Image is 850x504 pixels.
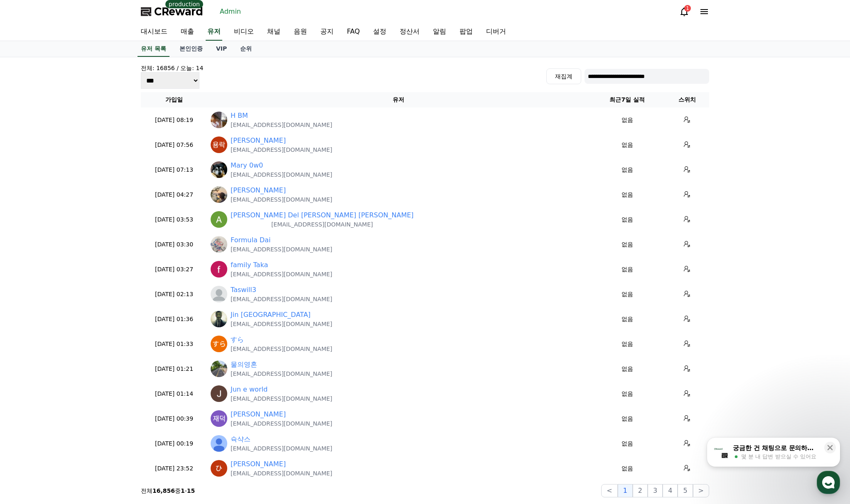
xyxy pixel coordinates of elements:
a: 설정 [107,263,160,284]
p: [DATE] 07:13 [144,166,204,174]
p: [DATE] 01:36 [144,315,204,324]
a: 음원 [287,23,314,41]
a: H BM [231,111,248,121]
p: [DATE] 03:53 [144,215,204,224]
a: [PERSON_NAME] [231,459,286,469]
img: https://lh3.googleusercontent.com/a/ACg8ocKEtb_Fo9uA1QS0fTUI69wNTpajqwV5tkMgn2o8G_1r-gfAmQ=s96-c [211,385,227,402]
p: [EMAIL_ADDRESS][DOMAIN_NAME] [231,170,332,179]
th: 스위치 [665,92,709,107]
p: 없음 [592,439,662,448]
button: < [601,484,617,497]
img: https://lh3.googleusercontent.com/a/ACg8ocIFtPW3UxbaMkM5WrAuK6oGq64I3lnKVXT9OXesz9zb5FoG-w=s96-c [211,410,227,427]
button: 재집계 [546,68,581,84]
p: 없음 [592,290,662,299]
p: [EMAIL_ADDRESS][DOMAIN_NAME] [231,121,332,129]
a: [PERSON_NAME] [231,409,286,419]
span: 설정 [128,275,138,282]
a: 알림 [426,23,453,41]
p: 없음 [592,240,662,249]
p: [DATE] 04:27 [144,190,204,199]
a: すら [231,335,244,345]
img: https://lh3.googleusercontent.com/a/ACg8ocLD8bklxAe8sMhXHJ5aSc3SlIdGy-14vbskBSlZ4Z5H_nDuYA=s96-c [211,336,227,352]
p: 없음 [592,340,662,348]
a: 디버거 [479,23,513,41]
a: CReward [141,5,203,18]
p: 없음 [592,166,662,174]
p: [EMAIL_ADDRESS][DOMAIN_NAME] [231,345,332,353]
img: https://lh3.googleusercontent.com/a/ACg8ocJgiXdOg99ZJufMw-vws3-Ui4-2sHGkZdwp6aSumXKU5vR3uWQ=s96-c [211,161,227,178]
a: 유저 [206,23,222,41]
p: [EMAIL_ADDRESS][DOMAIN_NAME] [231,270,332,278]
a: 본인인증 [173,41,209,57]
p: [EMAIL_ADDRESS][DOMAIN_NAME] [231,469,332,477]
p: 없음 [592,390,662,398]
img: https://lh3.googleusercontent.com/a/ACg8ocJDYO6R7FW7bNGZtkZ-LOKvB68SijuoJaLEVfP7O80I49e8kzWH=s96-c [211,186,227,203]
a: 팝업 [453,23,479,41]
img: https://lh3.googleusercontent.com/a/ACg8ocIu5sxF_KFABrtOECIlec-rOCghef6-86PFTPtTjGomnLYtJo0=s96-c [211,311,227,327]
h4: 전체: 16856 / 오늘: 14 [141,64,203,72]
span: 대화 [76,276,86,282]
a: 대화 [55,263,107,284]
a: 순위 [233,41,258,57]
p: [EMAIL_ADDRESS][DOMAIN_NAME] [231,295,332,303]
p: [DATE] 02:13 [144,290,204,299]
strong: 1 [181,487,185,494]
p: 없음 [592,265,662,274]
th: 유저 [207,92,589,107]
p: 없음 [592,315,662,324]
span: 홈 [26,275,31,282]
p: [EMAIL_ADDRESS][DOMAIN_NAME] [231,245,332,253]
button: 1 [618,484,633,497]
p: [DATE] 07:56 [144,141,204,149]
p: [EMAIL_ADDRESS][DOMAIN_NAME] [231,444,332,453]
img: https://lh3.googleusercontent.com/a/ACg8ocIpzTDjKHMzcV5rG1Lb-pkLpPm4p2JhO7ZSapPz2P1rbeRtejg=s96-c [211,460,227,477]
p: [EMAIL_ADDRESS][DOMAIN_NAME] [231,220,414,229]
a: Jin [GEOGRAPHIC_DATA] [231,310,311,320]
img: https://lh3.googleusercontent.com/a/ACg8ocIPByUZFkfZw-81NY0SjdwZYi3RHSkedQBEYwEuDf-abu_6pF0C=s96-c [211,360,227,377]
p: [DATE] 00:19 [144,439,204,448]
p: [DATE] 03:27 [144,265,204,274]
a: FAQ [340,23,366,41]
img: https://lh3.googleusercontent.com/a/ACg8ocJ0uzMWq_4MwulREbB-bjGSZxn39CWJGngkbXbV93dPdd7F=s96-c [211,211,227,228]
th: 최근7일 실적 [589,92,665,107]
p: 없음 [592,141,662,149]
a: 매출 [174,23,201,41]
a: [PERSON_NAME] [231,185,286,195]
a: VIP [209,41,233,57]
a: 비디오 [227,23,260,41]
img: https://lh3.googleusercontent.com/a/ACg8ocJTPeUKmQbrTRzMB-hxMs6mIJa0te2RRTJxFfA2HGj_loSzgus=s96-c [211,112,227,128]
img: https://lh3.googleusercontent.com/a/ACg8ocKOOFP-e8-7ixtoE2o__-yHKUa0C82S48gG70FwJCZiX_oojw=s96-c [211,136,227,153]
a: Jun e world [231,385,268,394]
p: [EMAIL_ADDRESS][DOMAIN_NAME] [231,370,332,378]
button: > [693,484,709,497]
img: https://lh3.googleusercontent.com/a/ACg8ocLgEPXeLEU1UzklQsT7MKc3F7DdpUH2heF3GnRLWlhJu59ckg=s96-c [211,435,227,452]
p: 없음 [592,365,662,373]
p: 전체 중 - [141,487,195,495]
p: [DATE] 01:14 [144,390,204,398]
p: [DATE] 23:52 [144,464,204,473]
p: [DATE] 01:33 [144,340,204,348]
a: 1 [679,7,689,17]
a: 홈 [2,263,55,284]
p: [EMAIL_ADDRESS][DOMAIN_NAME] [231,320,332,328]
p: [DATE] 08:19 [144,116,204,124]
a: Mary 0w0 [231,161,263,170]
a: Formula Dai [231,235,270,245]
a: 물의영혼 [231,360,257,370]
a: family Taka [231,260,268,270]
a: 채널 [260,23,287,41]
a: Taswill3 [231,285,256,295]
p: [EMAIL_ADDRESS][DOMAIN_NAME] [231,195,332,204]
th: 가입일 [141,92,207,107]
p: [DATE] 00:39 [144,414,204,423]
img: https://lh3.googleusercontent.com/a/ACg8ocIKqOjrNbmItuti-AsDtyiq-XRle1uz_USBpCD82_Lesclg8VlM=s96-c [211,236,227,253]
button: 5 [678,484,693,497]
p: [EMAIL_ADDRESS][DOMAIN_NAME] [231,394,332,403]
p: 없음 [592,464,662,473]
a: 공지 [314,23,340,41]
span: CReward [154,5,203,18]
button: 2 [633,484,648,497]
a: 유저 목록 [138,41,170,57]
a: 정산서 [393,23,426,41]
p: 없음 [592,414,662,423]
